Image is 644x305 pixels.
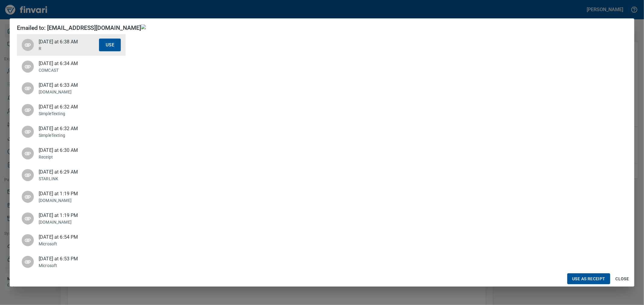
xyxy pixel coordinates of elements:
p: [DOMAIN_NAME] [39,219,99,225]
p: [DOMAIN_NAME] [39,89,99,95]
span: [DATE] at 6:32 AM [39,125,99,132]
p: SimpleTexting [39,111,99,117]
div: [DATE] at 6:33 AM[DOMAIN_NAME] [17,77,126,99]
span: Use as Receipt [572,275,605,283]
div: [DATE] at 6:54 PMMicrosoft [17,229,126,251]
span: Use [106,41,114,49]
span: [DATE] at 6:53 PM [39,255,99,263]
span: [DATE] at 6:34 AM [39,60,99,67]
span: [DATE] at 6:32 AM [39,103,99,111]
div: [DATE] at 6:30 AMReceipt [17,143,126,164]
div: [DATE] at 6:34 AMCOMCAST [17,56,126,77]
div: [DATE] at 6:53 PMMicrosoft [17,251,126,273]
div: [DATE] at 1:19 PM[DOMAIN_NAME] [17,186,126,208]
div: [DATE] at 1:19 PM[DOMAIN_NAME] [17,208,126,229]
span: Close [615,275,630,283]
h4: Emailed to: [EMAIL_ADDRESS][DOMAIN_NAME] [17,24,141,32]
p: Receipt [39,154,99,160]
span: [DATE] at 6:33 AM [39,82,99,89]
p: Microsoft [39,263,99,269]
p: STARLINK [39,176,99,182]
span: [DATE] at 1:19 PM [39,212,99,219]
span: [DATE] at 6:30 AM [39,147,99,154]
button: Use as Receipt [567,273,610,285]
div: [DATE] at 6:32 AMSimpleTexting [17,121,126,143]
div: [DATE] at 6:32 AMSimpleTexting [17,99,126,121]
img: receipts%2Ftapani%2F2025-10-15%2FwRyD7Dpi8Aanou5rLXT8HKXjbai2__fGabQTttWwJ91E63pgv9.jpg [141,24,627,29]
p: SimpleTexting [39,132,99,138]
p: COMCAST [39,67,99,73]
p: [DOMAIN_NAME] [39,197,99,203]
button: Close [613,273,632,285]
div: [DATE] at 6:29 AMSTARLINK [17,164,126,186]
button: Use [99,39,121,51]
p: Microsoft [39,241,99,247]
span: [DATE] at 6:29 AM [39,168,99,176]
span: [DATE] at 6:54 PM [39,234,99,241]
span: [DATE] at 1:19 PM [39,190,99,197]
